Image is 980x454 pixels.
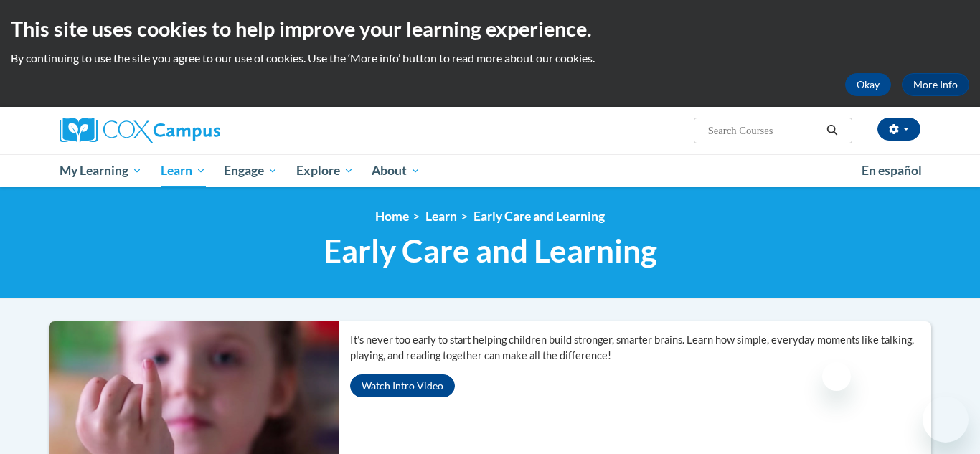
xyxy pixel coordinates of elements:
span: About [372,162,420,179]
a: Explore [287,154,363,187]
span: En español [862,163,922,178]
a: Cox Campus [60,118,332,143]
p: By continuing to use the site you agree to our use of cookies. Use the ‘More info’ button to read... [11,50,969,66]
a: Learn [425,209,457,224]
button: Search [821,122,843,139]
a: My Learning [50,154,151,187]
a: More Info [902,73,969,96]
div: Main menu [38,154,942,187]
a: Learn [151,154,215,187]
span: Engage [224,162,278,179]
a: Home [375,209,409,224]
button: Watch Intro Video [350,374,455,397]
span: My Learning [60,162,142,179]
a: Engage [215,154,287,187]
iframe: Close message [822,362,851,391]
h2: This site uses cookies to help improve your learning experience. [11,14,969,43]
a: Early Care and Learning [473,209,605,224]
iframe: Button to launch messaging window [923,397,969,443]
span: Early Care and Learning [324,232,657,270]
p: It’s never too early to start helping children build stronger, smarter brains. Learn how simple, ... [350,332,931,364]
button: Okay [845,73,891,96]
a: En español [852,156,931,186]
span: Learn [161,162,206,179]
input: Search Courses [707,122,821,139]
a: About [363,154,430,187]
span: Explore [296,162,354,179]
img: Cox Campus [60,118,220,143]
button: Account Settings [877,118,920,141]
